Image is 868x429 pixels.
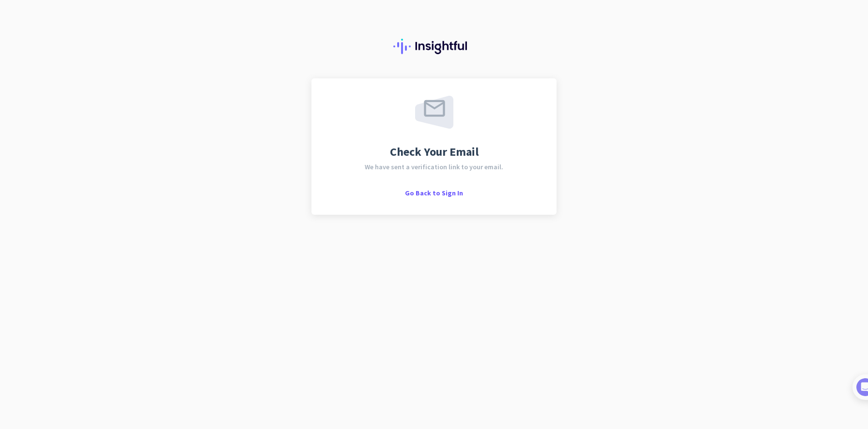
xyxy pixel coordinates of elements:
[405,189,463,197] span: Go Back to Sign In
[365,163,503,170] span: We have sent a verification link to your email.
[415,96,453,129] img: email-sent
[390,146,479,158] span: Check Your Email
[393,39,475,54] img: Insightful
